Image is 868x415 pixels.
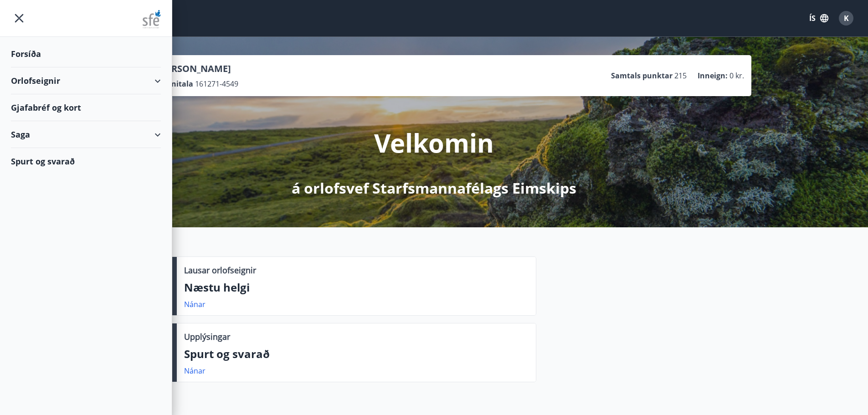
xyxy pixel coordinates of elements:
[374,125,494,160] p: Velkomin
[835,7,857,29] button: K
[674,71,687,81] span: 215
[11,121,161,148] div: Saga
[11,148,161,174] div: Spurt og svarað
[844,13,849,23] span: K
[184,264,256,276] p: Lausar orlofseignir
[184,299,205,309] a: Nánar
[729,71,744,81] span: 0 kr.
[698,71,728,81] p: Inneign :
[184,331,230,343] p: Upplýsingar
[804,10,833,26] button: ÍS
[157,79,193,89] p: Kennitala
[184,346,529,362] p: Spurt og svarað
[11,67,161,94] div: Orlofseignir
[195,79,238,89] span: 161271-4549
[11,10,27,26] button: menu
[184,280,529,295] p: Næstu helgi
[184,366,205,376] a: Nánar
[157,62,238,75] p: [PERSON_NAME]
[611,71,673,81] p: Samtals punktar
[292,178,576,198] p: á orlofsvef Starfsmannafélags Eimskips
[143,10,161,28] img: union_logo
[11,41,161,67] div: Forsíða
[11,94,161,121] div: Gjafabréf og kort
